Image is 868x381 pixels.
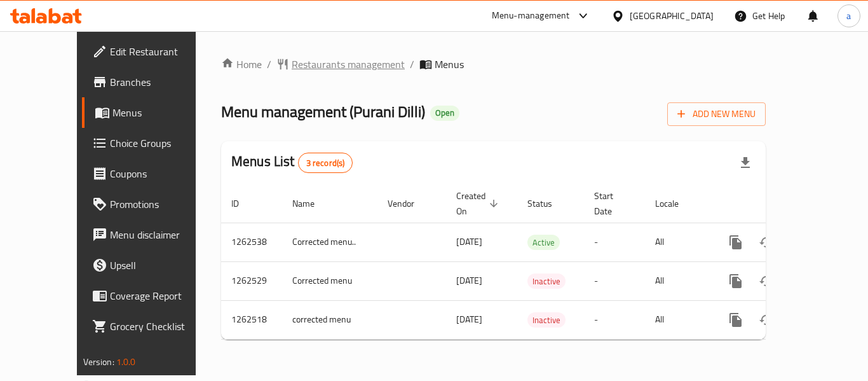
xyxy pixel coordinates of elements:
[527,235,560,250] div: Active
[456,233,482,250] span: [DATE]
[116,354,136,370] span: 1.0.0
[110,74,212,90] span: Branches
[110,227,212,242] span: Menu disclaimer
[112,105,212,120] span: Menus
[730,148,761,178] div: Export file
[221,223,282,261] td: 1262538
[645,223,710,261] td: All
[430,107,459,118] span: Open
[82,219,222,250] a: Menu disclaimer
[282,300,377,339] td: corrected menu
[231,196,255,211] span: ID
[751,305,782,335] button: Change Status
[221,184,853,340] table: enhanced table
[527,274,566,289] span: Inactive
[292,196,331,211] span: Name
[110,319,212,334] span: Grocery Checklist
[527,196,569,211] span: Status
[110,258,212,273] span: Upsell
[667,102,766,126] button: Add New Menu
[584,223,645,261] td: -
[435,57,464,72] span: Menus
[584,261,645,300] td: -
[82,158,222,189] a: Coupons
[410,57,414,72] li: /
[292,57,405,72] span: Restaurants management
[527,274,566,289] div: Inactive
[630,9,714,23] div: [GEOGRAPHIC_DATA]
[110,135,212,151] span: Choice Groups
[721,266,751,296] button: more
[82,36,222,67] a: Edit Restaurant
[221,261,282,300] td: 1262529
[82,281,222,311] a: Coverage Report
[110,44,212,59] span: Edit Restaurant
[655,196,695,211] span: Locale
[82,67,222,97] a: Branches
[221,97,425,126] span: Menu management ( Purani Dilli )
[83,354,114,370] span: Version:
[645,300,710,339] td: All
[594,188,630,219] span: Start Date
[82,128,222,158] a: Choice Groups
[267,57,271,72] li: /
[584,300,645,339] td: -
[721,305,751,335] button: more
[82,250,222,281] a: Upsell
[82,189,222,219] a: Promotions
[299,157,353,169] span: 3 record(s)
[276,57,405,72] a: Restaurants management
[221,300,282,339] td: 1262518
[492,8,570,24] div: Menu-management
[456,311,482,328] span: [DATE]
[751,266,782,296] button: Change Status
[430,106,459,121] div: Open
[82,311,222,342] a: Grocery Checklist
[282,223,377,261] td: Corrected menu..
[110,166,212,181] span: Coupons
[527,313,566,328] span: Inactive
[82,97,222,128] a: Menus
[110,197,212,212] span: Promotions
[221,57,766,72] nav: breadcrumb
[388,196,431,211] span: Vendor
[721,227,751,258] button: more
[677,106,756,122] span: Add New Menu
[645,261,710,300] td: All
[110,288,212,303] span: Coverage Report
[710,184,853,223] th: Actions
[456,188,502,219] span: Created On
[846,9,851,23] span: a
[282,261,377,300] td: Corrected menu
[231,152,353,173] h2: Menus List
[527,312,566,328] div: Inactive
[456,272,482,289] span: [DATE]
[221,57,262,72] a: Home
[751,227,782,258] button: Change Status
[527,235,560,250] span: Active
